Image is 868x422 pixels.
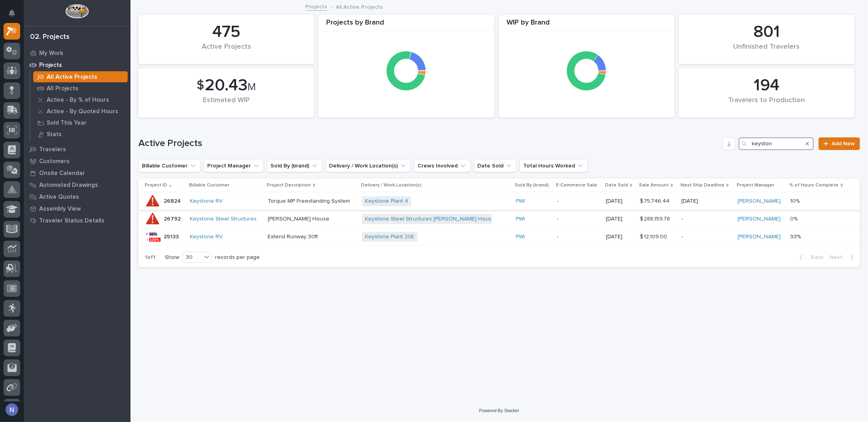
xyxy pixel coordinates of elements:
img: Workspace Logo [65,4,89,19]
p: Sale Amount [639,181,669,190]
a: Powered By Stacker [479,408,519,413]
span: M [248,82,256,92]
p: Next Ship Deadline [681,181,724,190]
p: % of Hours Complete [790,181,839,190]
a: Assembly View [24,203,130,215]
span: $ [197,78,204,93]
button: Project Manager [204,160,264,172]
div: Travelers to Production [692,96,841,113]
p: Stats [47,131,62,138]
button: Back [793,254,826,261]
p: - [681,216,732,222]
button: Total Hours Worked [520,160,588,172]
p: Delivery / Work Location(s) [361,181,422,190]
p: - [557,234,599,240]
a: Stats [30,129,130,140]
a: Keystone Steel Structures [190,216,257,222]
p: Assembly View [39,205,81,213]
p: My Work [39,50,63,57]
p: 93% [790,232,803,240]
div: 02. Projects [30,33,70,42]
a: Keystone Steel Structures [PERSON_NAME] House Movers [365,216,516,222]
button: Sold By (brand) [267,160,322,172]
a: Keystone Plant 20E [365,234,414,240]
input: Search [739,137,814,150]
div: Active Projects [152,43,301,59]
a: Travelers [24,143,130,155]
a: Projects [306,2,327,11]
p: $ 288,159.78 [640,214,671,222]
a: Customers [24,155,130,167]
p: 0% [790,214,800,222]
a: Traveler Status Details [24,215,130,226]
p: [DATE] [681,198,732,205]
p: All Active Projects [47,74,97,81]
a: Automated Drawings [24,179,130,191]
span: Next [830,254,847,261]
p: Extend Runway 30ft [268,234,356,240]
a: Projects [24,59,130,71]
p: - [557,198,599,205]
div: Estimated WIP [152,96,301,113]
button: Notifications [4,5,20,21]
div: 475 [152,22,301,42]
p: Traveler Status Details [39,217,104,224]
p: Active Quotes [39,194,79,201]
button: Delivery / Work Location(s) [325,160,411,172]
a: Onsite Calendar [24,167,130,179]
p: Date Sold [605,181,628,190]
p: 1 of 1 [138,248,162,267]
p: 10% [790,196,802,205]
p: [DATE] [606,216,634,222]
p: Project Description [267,181,311,190]
div: WIP by Brand [499,19,675,32]
p: Active - By % of Hours [47,97,109,104]
button: Next [826,254,860,261]
p: $ 75,746.44 [640,196,671,205]
a: Keystone Plant 4 [365,198,408,205]
button: Billable Customer [138,160,200,172]
h1: Active Projects [138,138,720,149]
tr: 2682426824 Keystone RV Torque MP Freestanding SystemKeystone Plant 4 PWI -[DATE]$ 75,746.44$ 75,7... [138,192,860,210]
p: Billable Customer [189,181,229,190]
p: 25133 [164,232,180,240]
p: Active - By Quoted Hours [47,108,118,115]
p: Torque MP Freestanding System [268,198,356,205]
p: Show [165,254,179,261]
a: Active - By % of Hours [30,94,130,105]
a: [PERSON_NAME] [738,216,781,222]
a: All Active Projects [30,71,130,82]
p: Project Manager [737,181,775,190]
span: 20.43 [205,77,248,94]
p: 26824 [164,196,182,205]
button: Crews Involved [414,160,471,172]
p: Project ID [145,181,167,190]
div: 30 [183,253,202,262]
a: PWI [516,234,525,240]
a: [PERSON_NAME] [738,198,781,205]
div: 801 [692,22,841,42]
div: Projects by Brand [318,19,494,32]
p: Customers [39,158,70,165]
p: records per page [215,254,260,261]
span: Back [806,254,823,261]
a: All Projects [30,83,130,94]
a: PWI [516,216,525,222]
a: Keystone RV [190,234,223,240]
p: Automated Drawings [39,182,98,189]
p: All Projects [47,85,78,92]
div: 194 [692,76,841,95]
p: Sold By (brand) [515,181,549,190]
span: Add New [832,141,855,146]
p: All Active Projects [336,2,383,11]
p: Sold This Year [47,120,87,127]
p: Travelers [39,146,66,153]
p: $ 12,109.00 [640,232,669,240]
p: - [557,216,599,222]
p: [PERSON_NAME] House [268,216,356,222]
p: E-Commerce Sale [556,181,598,190]
a: Active Quotes [24,191,130,203]
tr: 2679226792 Keystone Steel Structures [PERSON_NAME] HouseKeystone Steel Structures [PERSON_NAME] H... [138,210,860,228]
a: Keystone RV [190,198,223,205]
